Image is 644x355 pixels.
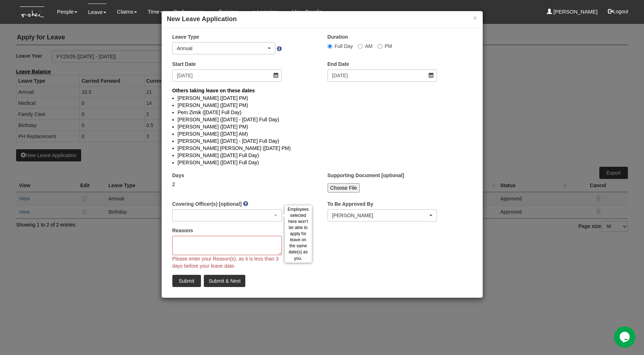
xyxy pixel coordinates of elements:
label: Start Date [172,60,196,68]
li: [PERSON_NAME] ([DATE] PM) [178,123,467,130]
button: Annual [172,42,276,54]
label: End Date [328,60,349,68]
li: [PERSON_NAME] ([DATE] Full Day) [178,152,467,159]
li: [PERSON_NAME] ([DATE] PM) [178,102,467,109]
iframe: chat widget [614,326,637,348]
span: Full Day [335,43,353,49]
div: Employees selected here won’t be able to apply for leave on the same date(s) as you. [285,205,311,263]
input: d/m/yyyy [328,69,437,82]
label: Duration [328,33,348,40]
label: To Be Approved By [328,200,373,208]
li: [PERSON_NAME] ([DATE] PM) [178,94,467,102]
label: Days [172,172,184,179]
span: Please enter your Reason(s), as it is less than 3 days before your leave date. [172,256,279,269]
li: [PERSON_NAME] ([DATE] Full Day) [178,159,467,166]
div: 2 [172,181,282,188]
label: Leave Type [172,33,199,40]
input: Submit [172,275,201,287]
b: Others taking leave on these dates [172,88,255,93]
button: × [473,14,477,21]
span: PM [385,43,392,49]
input: Submit & Next [204,275,245,287]
li: [PERSON_NAME] ([DATE] AM) [178,130,467,137]
span: AM [365,43,373,49]
b: New Leave Application [167,15,237,23]
li: [PERSON_NAME] ([DATE] - [DATE] Full Day) [178,137,467,145]
button: Aline Eustaquio Low [328,209,437,222]
label: Supporting Document [optional] [328,172,404,179]
div: Annual [177,45,267,52]
input: d/m/yyyy [172,69,282,82]
li: [PERSON_NAME] ([DATE] - [DATE] Full Day) [178,116,467,123]
label: Reasons [172,227,193,234]
label: Covering Officer(s) [optional] [172,200,242,208]
div: [PERSON_NAME] [332,212,428,219]
li: [PERSON_NAME] [PERSON_NAME] ([DATE] PM) [178,145,467,152]
li: Pem Zimik ([DATE] Full Day) [178,109,467,116]
input: Choose File [328,183,360,193]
